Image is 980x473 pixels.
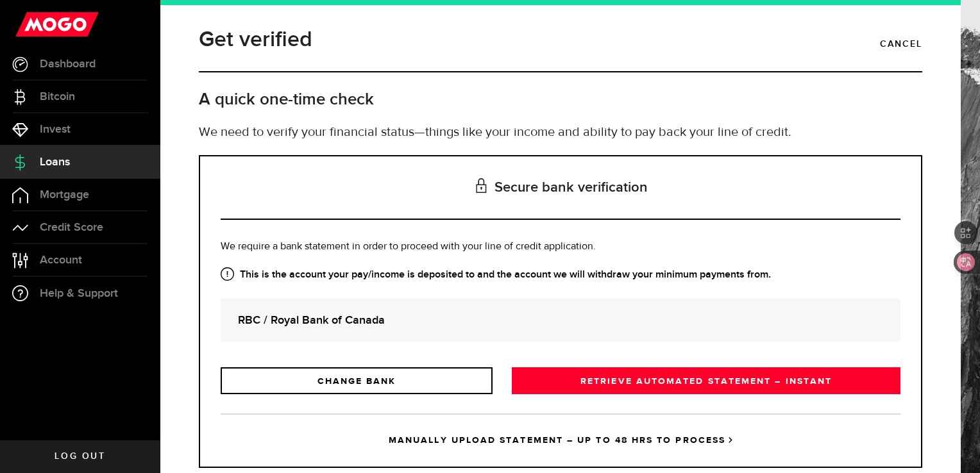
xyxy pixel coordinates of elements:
span: Help & Support [40,288,118,299]
a: Cancel [880,33,922,55]
span: Loans [40,156,70,168]
span: Account [40,254,82,266]
h1: Get verified [199,23,312,56]
span: Bitcoin [40,91,75,103]
a: RETRIEVE AUTOMATED STATEMENT – INSTANT [512,367,900,394]
a: CHANGE BANK [221,367,493,394]
span: Log out [55,452,105,461]
span: Mortgage [40,189,89,201]
strong: This is the account your pay/income is deposited to and the account we will withdraw your minimum... [221,267,900,283]
span: We require a bank statement in order to proceed with your line of credit application. [221,242,596,252]
span: Credit Score [40,222,103,233]
span: Dashboard [40,58,96,70]
iframe: LiveChat chat widget [926,419,980,473]
span: Invest [40,124,71,135]
strong: RBC / Royal Bank of Canada [238,311,883,329]
h3: Secure bank verification [221,156,900,220]
h2: A quick one-time check [199,89,922,110]
p: We need to verify your financial status—things like your income and ability to pay back your line... [199,123,922,142]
